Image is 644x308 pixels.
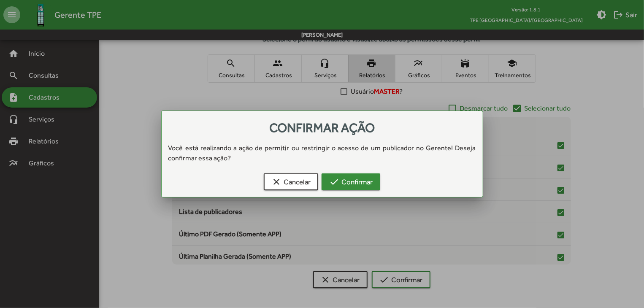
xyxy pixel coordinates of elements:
[271,174,311,189] span: Cancelar
[329,177,339,187] mat-icon: check
[329,174,373,189] span: Confirmar
[264,173,318,190] button: Cancelar
[162,143,483,163] div: Você está realizando a ação de permitir ou restringir o acesso de um publicador no Gerente! Desej...
[269,120,375,135] span: Confirmar ação
[322,173,380,190] button: Confirmar
[271,177,281,187] mat-icon: clear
